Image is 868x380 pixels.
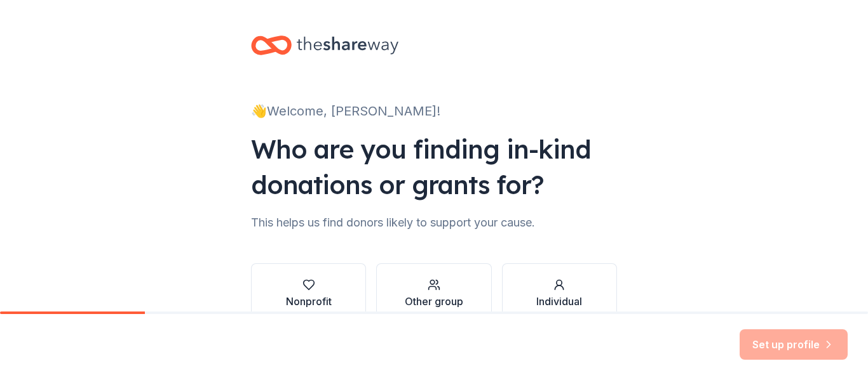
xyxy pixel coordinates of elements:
div: Who are you finding in-kind donations or grants for? [251,131,617,202]
div: Individual [536,294,582,309]
div: This helps us find donors likely to support your cause. [251,213,617,233]
button: Nonprofit [251,263,366,324]
div: Nonprofit [286,294,332,309]
button: Other group [376,263,491,324]
button: Individual [502,263,617,324]
div: 👋 Welcome, [PERSON_NAME]! [251,101,617,121]
div: Other group [405,294,463,309]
